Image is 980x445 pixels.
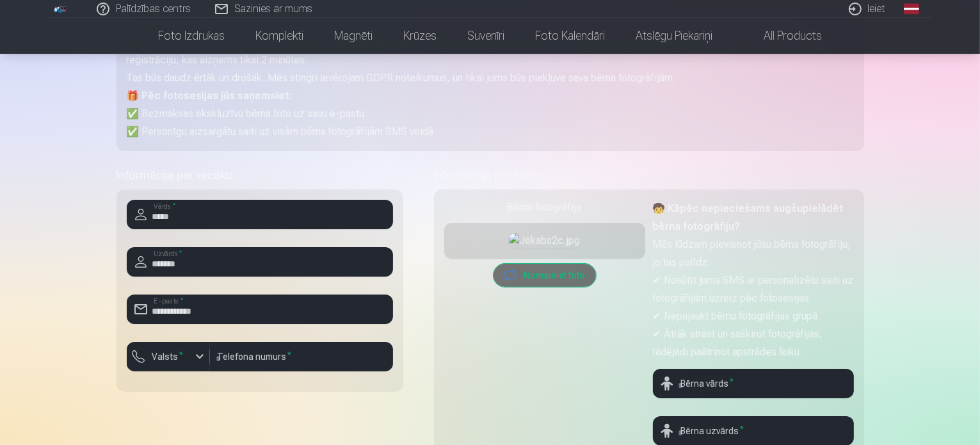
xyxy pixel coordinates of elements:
p: ✔ Nosūtīt jums SMS ar personalizētu saiti uz fotogrāfijām uzreiz pēc fotosesijas [653,271,854,307]
p: ✔ Nepajaukt bērnu fotogrāfijas grupā [653,307,854,325]
a: Suvenīri [452,18,520,54]
button: Valsts* [127,342,210,371]
h5: Informācija par bērnu [434,166,864,184]
button: Nomainiet foto [494,264,596,287]
p: ✅ Personīgu aizsargātu saiti uz visām bērna fotogrāfijām SMS veidā [127,123,854,141]
strong: 🧒 Kāpēc nepieciešams augšupielādēt bērna fotogrāfiju? [653,202,844,232]
a: Krūzes [388,18,452,54]
a: Foto izdrukas [143,18,240,54]
img: /fa1 [54,5,68,13]
a: Foto kalendāri [520,18,620,54]
p: ✔ Ātrāk atrast un sašķirot fotogrāfijas, tādējādi paātrinot apstrādes laiku [653,325,854,361]
h5: Informācija par vecāku [116,166,403,184]
strong: 🎁 Pēc fotosesijas jūs saņemsiet: [127,90,292,102]
p: ✅ Bezmaksas ekskluzīvu bērna foto uz savu e-pastu [127,105,854,123]
a: Komplekti [240,18,319,54]
label: Valsts [147,350,189,363]
p: Tas būs daudz ērtāk un drošāk. Mēs stingri ievērojam GDPR noteikumus, un tikai jums būs piekļuve ... [127,69,854,87]
a: All products [728,18,837,54]
a: Magnēti [319,18,388,54]
p: Mēs lūdzam pievienot jūsu bērna fotogrāfiju, jo tas palīdz: [653,236,854,271]
a: Atslēgu piekariņi [620,18,728,54]
img: Jekabs2c.jpg [509,233,580,248]
div: Bērna fotogrāfija [444,200,645,215]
